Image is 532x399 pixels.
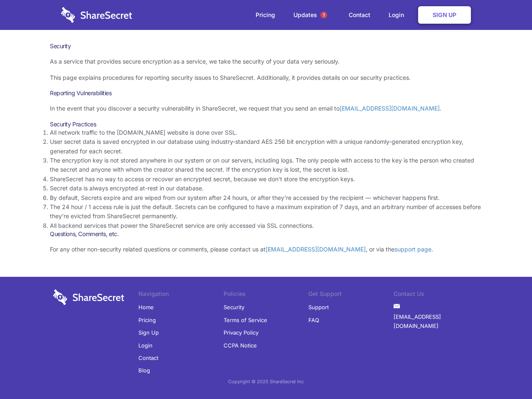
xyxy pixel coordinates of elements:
[394,310,479,332] a: [EMAIL_ADDRESS][DOMAIN_NAME]
[50,121,482,128] h3: Security Practices
[224,314,267,326] a: Terms of Service
[138,339,153,352] a: Login
[418,6,471,24] a: Sign Up
[50,175,482,184] li: ShareSecret has no way to access or recover an encrypted secret, because we don’t store the encry...
[50,193,482,202] li: By default, Secrets expire and are wiped from our system after 24 hours, or after they’re accesse...
[308,289,394,301] li: Get Support
[61,7,132,23] img: logo-wordmark-white-trans-d4663122ce5f474addd5e946df7df03e33cb6a1c49d2221995e7729f52c070b2.svg
[308,314,319,326] a: FAQ
[380,2,416,28] a: Login
[50,221,482,230] li: All backend services that power the ShareSecret service are only accessed via SSL connections.
[50,137,482,156] li: User secret data is saved encrypted in our database using industry-standard AES 256 bit encryptio...
[138,364,150,377] a: Blog
[224,301,244,313] a: Security
[340,2,379,28] a: Contact
[138,301,154,313] a: Home
[266,246,366,253] a: [EMAIL_ADDRESS][DOMAIN_NAME]
[50,89,482,97] h3: Reporting Vulnerabilities
[247,2,283,28] a: Pricing
[50,202,482,221] li: The 24 hour / 1 access rule is just the default. Secrets can be configured to have a maximum expi...
[138,326,159,339] a: Sign Up
[224,339,257,352] a: CCPA Notice
[138,314,156,326] a: Pricing
[50,57,482,66] p: As a service that provides secure encryption as a service, we take the security of your data very...
[50,128,482,137] li: All network traffic to the [DOMAIN_NAME] website is done over SSL.
[138,289,224,301] li: Navigation
[308,301,329,313] a: Support
[50,42,482,50] h1: Security
[224,289,309,301] li: Policies
[50,73,482,82] p: This page explains procedures for reporting security issues to ShareSecret. Additionally, it prov...
[320,12,327,18] span: 1
[224,326,259,339] a: Privacy Policy
[50,230,482,238] h3: Questions, Comments, etc.
[50,156,482,175] li: The encryption key is not stored anywhere in our system or on our servers, including logs. The on...
[50,104,482,113] p: In the event that you discover a security vulnerability in ShareSecret, we request that you send ...
[394,289,479,301] li: Contact Us
[50,245,482,254] p: For any other non-security related questions or comments, please contact us at , or via the .
[138,352,158,364] a: Contact
[340,105,440,112] a: [EMAIL_ADDRESS][DOMAIN_NAME]
[394,246,431,253] a: support page
[50,184,482,193] li: Secret data is always encrypted at-rest in our database.
[53,289,124,305] img: logo-wordmark-white-trans-d4663122ce5f474addd5e946df7df03e33cb6a1c49d2221995e7729f52c070b2.svg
